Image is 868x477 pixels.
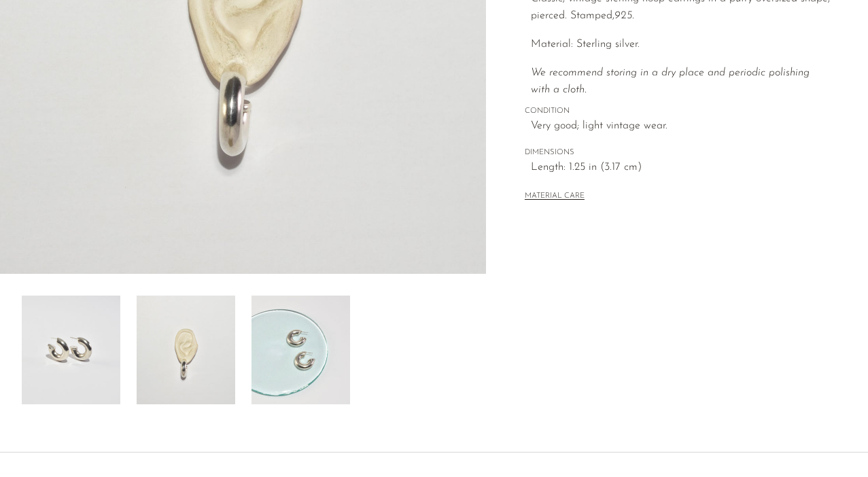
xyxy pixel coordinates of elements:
[531,159,831,177] span: Length: 1.25 in (3.17 cm)
[614,10,634,21] em: 925.
[531,36,831,54] p: Material: Sterling silver.
[531,67,810,96] i: We recommend storing in a dry place and periodic polishing with a cloth.
[525,105,831,118] span: CONDITION
[531,118,831,135] span: Very good; light vintage wear.
[525,192,585,202] button: MATERIAL CARE
[251,296,350,404] img: Puffy Hoop Earrings
[525,147,831,159] span: DIMENSIONS
[137,296,235,404] img: Puffy Hoop Earrings
[22,296,120,404] img: Puffy Hoop Earrings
